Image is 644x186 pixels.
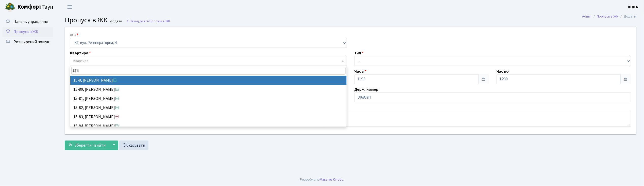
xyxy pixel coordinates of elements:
a: Панель управління [3,17,53,27]
a: Admin [582,14,592,19]
li: 15-81, [PERSON_NAME] [70,94,347,103]
small: Додати . [109,19,124,24]
label: Тип [354,50,364,56]
span: Пропуск в ЖК [149,19,170,24]
label: Квартира [70,50,91,56]
span: Пропуск в ЖК [65,15,108,25]
span: Зберегти і вийти [74,143,106,148]
a: Пропуск в ЖК [597,14,619,19]
li: 15-83, [PERSON_NAME] [70,112,347,121]
span: Таун [17,3,53,11]
li: Додати [619,14,636,19]
a: Пропуск в ЖК [3,27,53,37]
span: Квартира [73,58,88,64]
a: Massive Kinetic [320,177,343,182]
label: Час по [497,68,509,74]
li: 15-8, [PERSON_NAME] [70,76,347,85]
input: АА1234АА [354,92,631,102]
span: Розширений пошук [13,39,49,45]
nav: breadcrumb [575,11,644,22]
button: Зберегти і вийти [65,141,109,150]
label: ЖК [70,32,78,38]
label: Час з [354,68,367,74]
div: Розроблено . [300,177,344,182]
a: Розширений пошук [3,37,53,47]
label: Держ. номер [354,86,379,92]
button: Переключити навігацію [63,3,76,11]
li: 15-84, [PERSON_NAME] [70,121,347,131]
li: 15-82, [PERSON_NAME] [70,103,347,112]
b: Комфорт [17,3,42,11]
a: Назад до всіхПропуск в ЖК [126,19,170,24]
a: Скасувати [119,141,148,150]
li: 15-80, [PERSON_NAME] [70,85,347,94]
img: logo.png [5,2,15,12]
span: Панель управління [13,19,48,24]
a: КПП4 [628,4,638,10]
span: Пропуск в ЖК [13,29,38,35]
